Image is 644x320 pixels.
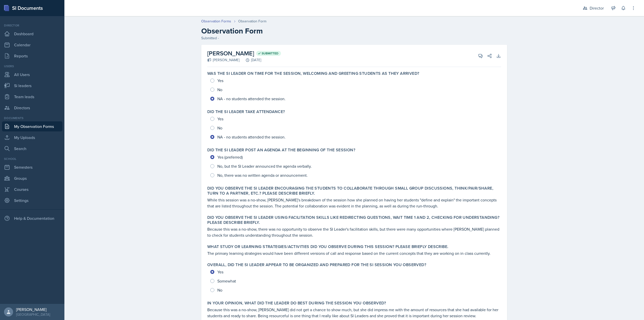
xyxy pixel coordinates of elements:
a: Settings [2,195,62,205]
div: School [2,157,62,161]
label: Did you observe the SI Leader using facilitation skills like redirecting questions, wait time 1 a... [207,215,501,225]
div: [PERSON_NAME] [16,307,50,312]
h2: [PERSON_NAME] [207,49,281,58]
div: [GEOGRAPHIC_DATA] [16,312,50,317]
div: [DATE] [239,57,261,63]
p: Because this was a no-show, [PERSON_NAME] did not get a chance to show much, but she did impress ... [207,307,501,319]
a: Calendar [2,40,62,50]
div: [PERSON_NAME] [207,57,239,63]
div: Users [2,64,62,68]
label: What study or learning strategies/activities did you observe during this session? Please briefly ... [207,244,448,249]
label: Was the SI Leader on time for the session, welcoming and greeting students as they arrived? [207,71,419,76]
div: Director [590,5,604,11]
p: While this session was a no-show, [PERSON_NAME]'s breakdown of the session how she planned on hav... [207,197,501,209]
a: Directors [2,103,62,113]
label: Did the SI Leader post an agenda at the beginning of the session? [207,148,355,153]
h2: Observation Form [201,26,507,35]
a: Si leaders [2,81,62,91]
div: Submitted - [201,35,507,41]
a: Observation Forms [201,19,231,24]
a: Dashboard [2,29,62,39]
span: Submitted [262,51,278,55]
label: Did you observe the SI Leader encouraging the students to collaborate through small group discuss... [207,186,501,196]
label: In your opinion, what did the leader do BEST during the session you observed? [207,301,386,306]
div: Observation Form [238,19,266,24]
a: Search [2,144,62,154]
div: Help & Documentation [2,213,62,223]
a: Courses [2,184,62,194]
p: The primary learning strategies would have been different versions of call and response based on ... [207,250,501,256]
a: Semesters [2,162,62,172]
a: My Observation Forms [2,121,62,131]
div: Director [2,23,62,28]
label: Did the SI Leader take attendance? [207,109,285,114]
a: All Users [2,69,62,80]
a: Groups [2,173,62,183]
label: Overall, did the SI Leader appear to be organized and prepared for the SI Session you observed? [207,262,426,267]
a: My Uploads [2,132,62,143]
div: Documents [2,116,62,120]
a: Reports [2,51,62,61]
a: Team leads [2,92,62,102]
p: Because this was a no-show, there was no opportunity to observe the SI Leader's facilitation skil... [207,226,501,238]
